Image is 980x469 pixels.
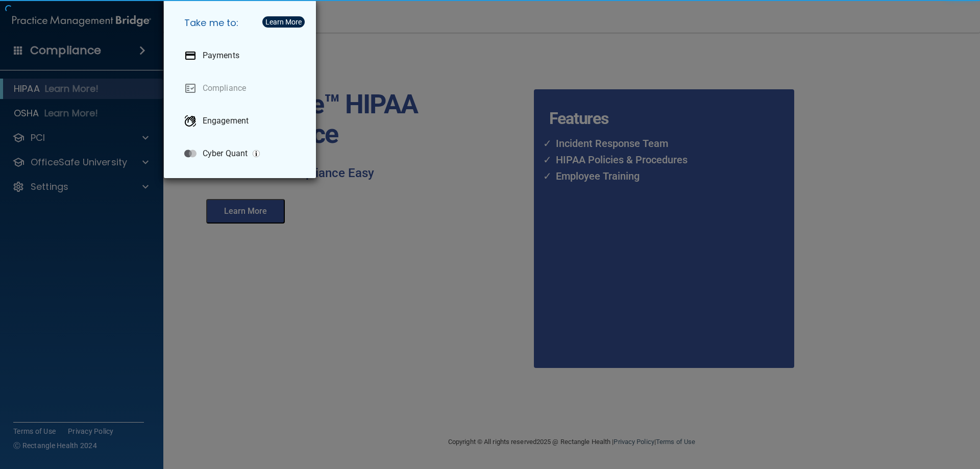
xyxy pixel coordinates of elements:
[203,51,239,61] p: Payments
[176,74,308,103] a: Compliance
[176,139,308,168] a: Cyber Quant
[203,116,249,126] p: Engagement
[203,149,248,159] p: Cyber Quant
[803,397,968,437] iframe: Drift Widget Chat Controller
[176,107,308,135] a: Engagement
[176,41,308,70] a: Payments
[265,18,302,26] div: Learn More
[176,9,308,37] h5: Take me to:
[262,16,305,28] button: Learn More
